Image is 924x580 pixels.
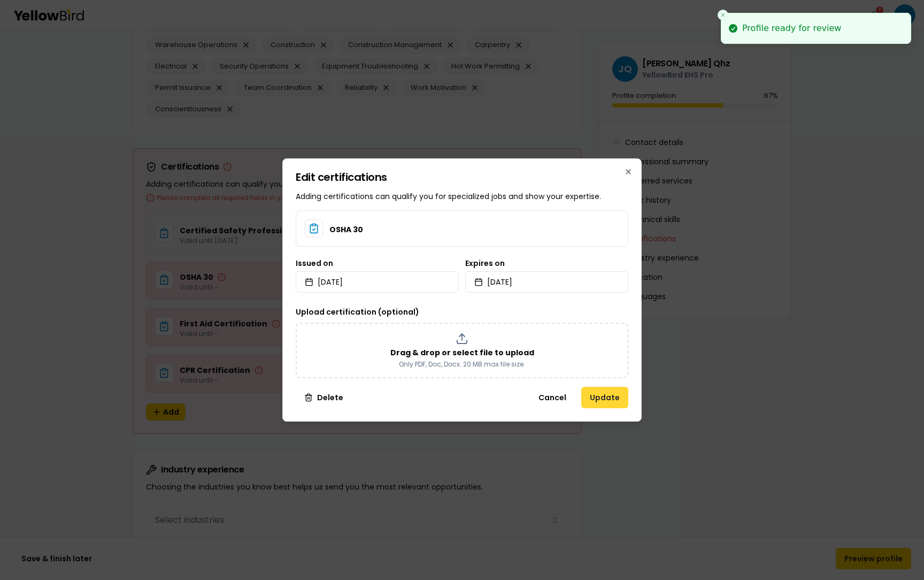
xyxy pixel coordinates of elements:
[296,260,333,267] label: Issued on
[296,387,352,408] button: Delete
[296,191,628,202] p: Adding certifications can qualify you for specialized jobs and show your expertise.
[399,360,525,369] p: Only PDF, Doc, Docx. 20 MB max file size.
[465,260,505,267] label: Expires on
[465,271,628,293] button: [DATE]
[581,387,628,408] button: Update
[296,172,628,182] h2: Edit certifications
[390,347,534,358] p: Drag & drop or select file to upload
[296,307,419,317] label: Upload certification (optional)
[296,271,459,293] button: [DATE]
[329,224,363,235] h3: OSHA 30
[296,323,628,378] div: Drag & drop or select file to uploadOnly PDF, Doc, Docx. 20 MB max file size.
[530,387,575,408] button: Cancel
